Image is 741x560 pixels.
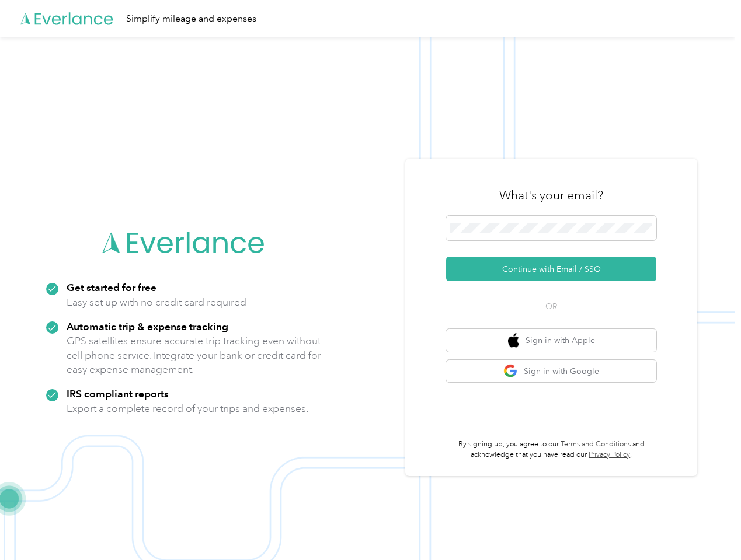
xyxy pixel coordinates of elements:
img: apple logo [508,333,520,348]
a: Privacy Policy [589,450,630,459]
strong: Automatic trip & expense tracking [67,320,228,332]
p: By signing up, you agree to our and acknowledge that you have read our . [446,439,656,460]
span: OR [531,300,572,313]
strong: Get started for free [67,281,156,293]
button: google logoSign in with Google [446,360,656,383]
button: Continue with Email / SSO [446,257,656,281]
h3: What's your email? [499,187,603,204]
img: google logo [503,364,518,379]
strong: IRS compliant reports [67,387,169,400]
div: Simplify mileage and expenses [126,12,256,26]
p: GPS satellites ensure accurate trip tracking even without cell phone service. Integrate your bank... [67,334,322,377]
p: Easy set up with no credit card required [67,295,246,310]
button: apple logoSign in with Apple [446,329,656,352]
p: Export a complete record of your trips and expenses. [67,401,308,416]
a: Terms and Conditions [561,440,631,449]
